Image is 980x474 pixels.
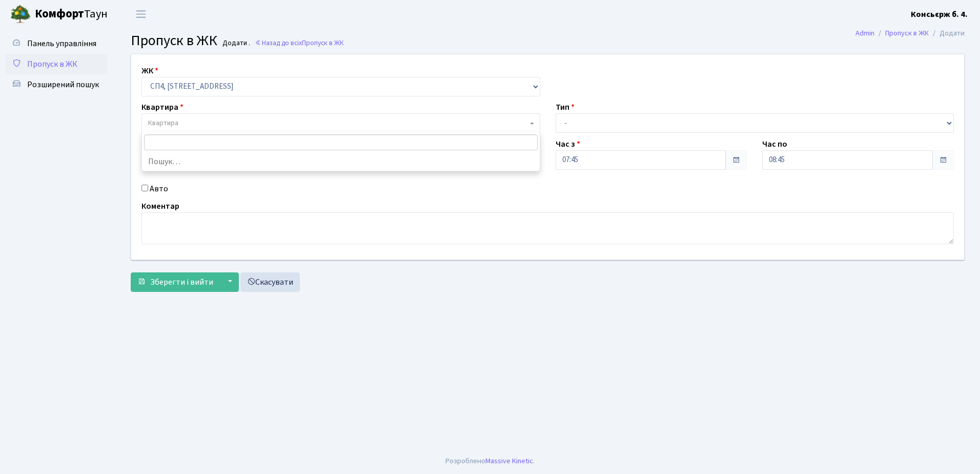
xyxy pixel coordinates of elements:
li: Пошук… [142,152,540,171]
a: Скасувати [240,272,300,292]
label: ЖК [141,65,158,77]
label: Час з [556,138,580,150]
label: Авто [150,183,168,195]
a: Admin [855,28,874,38]
a: Панель управління [5,33,108,54]
img: logo.png [10,4,31,25]
small: Додати . [220,39,250,48]
b: Консьєрж б. 4. [911,9,968,20]
span: Пропуск в ЖК [27,58,77,70]
label: Коментар [141,200,179,212]
label: Тип [556,101,575,113]
span: Зберегти і вийти [150,276,213,288]
a: Назад до всіхПропуск в ЖК [255,38,344,48]
button: Зберегти і вийти [131,272,220,292]
span: Квартира [148,118,178,128]
a: Консьєрж б. 4. [911,8,968,21]
a: Розширений пошук [5,74,108,95]
div: Розроблено . [445,456,535,467]
span: Розширений пошук [27,79,99,90]
span: Таун [35,6,108,23]
a: Massive Kinetic [485,456,533,466]
button: Переключити навігацію [128,6,154,23]
a: Пропуск в ЖК [885,28,929,38]
b: Комфорт [35,6,84,22]
nav: breadcrumb [840,23,980,44]
span: Пропуск в ЖК [302,38,344,48]
label: Квартира [141,101,183,113]
a: Пропуск в ЖК [5,54,108,74]
span: Панель управління [27,38,96,49]
span: Пропуск в ЖК [131,30,217,51]
li: Додати [929,28,965,39]
label: Час по [762,138,787,150]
